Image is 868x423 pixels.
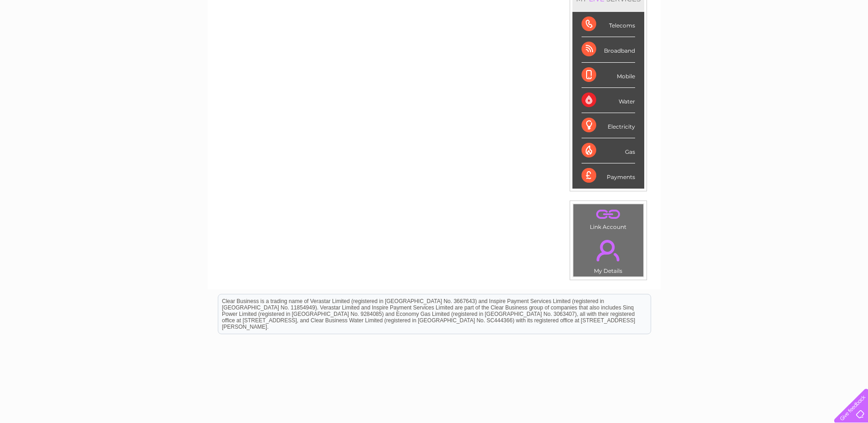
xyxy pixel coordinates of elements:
a: Telecoms [755,39,783,46]
td: Link Account [573,204,644,233]
div: Payments [582,163,635,188]
a: . [576,234,641,266]
a: Energy [730,39,750,46]
div: Broadband [582,37,635,62]
div: Gas [582,138,635,163]
a: Contact [807,39,830,46]
td: My Details [573,232,644,277]
a: Water [707,39,724,46]
div: Telecoms [582,12,635,37]
img: logo.png [30,24,77,52]
div: Water [582,88,635,113]
div: Mobile [582,63,635,88]
a: Blog [788,39,802,46]
a: . [576,206,641,222]
div: Clear Business is a trading name of Verastar Limited (registered in [GEOGRAPHIC_DATA] No. 3667643... [218,5,651,44]
div: Electricity [582,113,635,138]
a: 0333 014 3131 [695,5,759,16]
a: Log out [838,39,859,46]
